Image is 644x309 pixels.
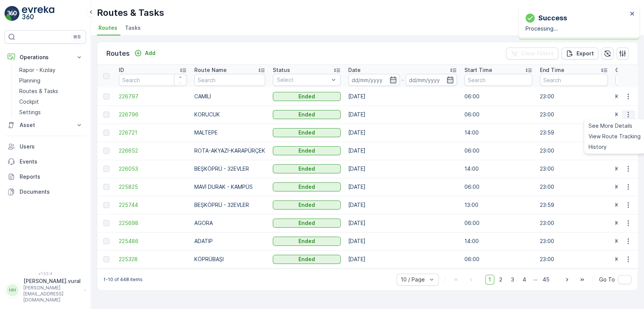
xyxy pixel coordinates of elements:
a: 226797 [119,93,187,100]
p: Operations [20,54,71,61]
span: 2 [496,275,506,285]
span: 226721 [119,129,187,136]
p: 14:00 [464,129,532,136]
p: 14:00 [464,165,532,173]
div: Toggle Row Selected [103,256,109,262]
a: Settings [16,107,86,118]
button: Operations [5,50,86,65]
span: v 1.50.4 [5,271,86,276]
button: Ended [273,237,341,246]
input: dd/mm/yyyy [406,74,457,86]
input: dd/mm/yyyy [348,74,400,86]
button: Ended [273,92,341,101]
a: 226796 [119,111,187,118]
span: 45 [539,275,553,285]
p: Add [145,49,155,57]
p: 23:00 [540,165,608,173]
p: ADATIP [194,237,265,245]
a: View Route Tracking [586,131,644,142]
p: CAMİLİ [194,93,265,100]
button: close [630,11,635,18]
div: Toggle Row Selected [103,184,109,190]
img: logo [5,6,20,21]
td: [DATE] [344,142,461,160]
p: - [401,75,404,84]
p: Route Name [194,66,227,74]
td: [DATE] [344,124,461,142]
p: 23:00 [540,183,608,191]
p: [PERSON_NAME][EMAIL_ADDRESS][DOMAIN_NAME] [23,285,81,303]
p: BEŞKÖPRÜ - 32EVLER [194,165,265,173]
p: 23:59 [540,129,608,136]
span: 4 [519,275,530,285]
p: 23:00 [540,111,608,118]
p: Reports [20,173,83,181]
td: [DATE] [344,232,461,250]
div: HH [6,284,18,296]
p: 23:00 [540,237,608,245]
td: [DATE] [344,250,461,268]
p: Routes & Tasks [97,7,164,19]
button: Ended [273,146,341,155]
button: Ended [273,182,341,191]
input: Search [540,74,608,86]
a: 225825 [119,183,187,191]
span: 1 [485,275,494,285]
div: Toggle Row Selected [103,112,109,118]
p: Date [348,66,361,74]
span: View Route Tracking [589,133,641,140]
p: Select [277,76,329,84]
p: Export [576,50,594,57]
p: Asset [20,121,71,129]
p: 14:00 [464,237,532,245]
p: AGORA [194,219,265,227]
button: Export [561,47,598,60]
input: Search [194,74,265,86]
span: Tasks [125,24,141,32]
div: Toggle Row Selected [103,130,109,136]
div: Toggle Row Selected [103,220,109,226]
span: Routes [98,24,117,32]
p: Events [20,158,83,165]
td: [DATE] [344,196,461,214]
a: Documents [5,184,86,199]
p: 06:00 [464,219,532,227]
p: Ended [298,255,315,263]
p: Clear Filters [521,50,554,57]
td: [DATE] [344,160,461,178]
button: Ended [273,164,341,173]
button: Add [131,49,158,58]
span: History [589,143,607,151]
input: Search [119,74,187,86]
a: 226652 [119,147,187,154]
div: Toggle Row Selected [103,238,109,244]
div: Toggle Row Selected [103,148,109,154]
button: Asset [5,118,86,133]
p: Start Time [464,66,492,74]
p: Processing... [526,25,627,32]
p: 23:00 [540,219,608,227]
p: Routes [106,48,130,59]
a: Rapor - Kızılay [16,65,86,75]
img: logo_light-DOdMpM7g.png [22,6,54,21]
a: 225698 [119,219,187,227]
span: 225744 [119,201,187,209]
a: 226053 [119,165,187,173]
p: 23:00 [540,255,608,263]
a: 225328 [119,255,187,263]
p: Ended [298,219,315,227]
p: Success [538,13,567,23]
p: Status [273,66,290,74]
p: 1-10 of 448 items [103,277,143,283]
p: ... [533,275,538,285]
p: Ended [298,183,315,191]
button: Clear Filters [506,47,558,60]
span: 225486 [119,237,187,245]
p: Ended [298,129,315,136]
p: BEŞKÖPRÜ - 32EVLER [194,201,265,209]
p: 13:00 [464,201,532,209]
p: KÖPRÜBAŞI [194,255,265,263]
p: Cockpit [19,98,39,106]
